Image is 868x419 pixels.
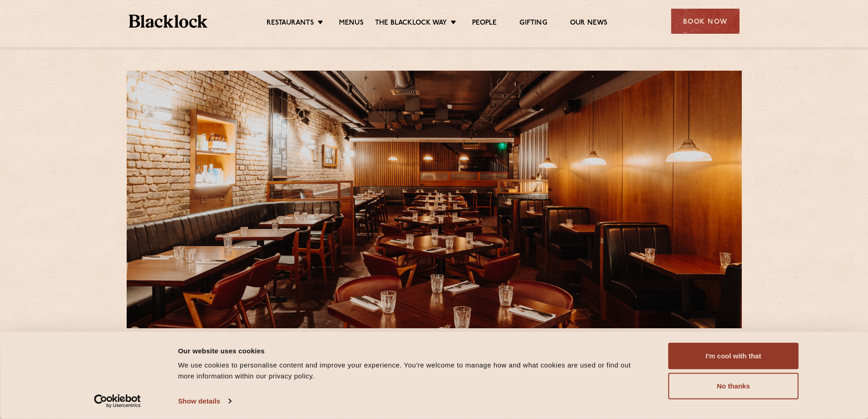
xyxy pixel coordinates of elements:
a: Menus [339,19,364,29]
div: Our website uses cookies [178,345,648,356]
a: The Blacklock Way [375,19,447,29]
button: No thanks [668,373,799,399]
a: Usercentrics Cookiebot - opens in a new window [77,394,157,408]
a: People [472,19,497,29]
a: Gifting [519,19,547,29]
a: Our News [570,19,608,29]
img: BL_Textured_Logo-footer-cropped.svg [129,15,208,28]
a: Restaurants [267,19,314,29]
button: I'm cool with that [668,343,799,369]
a: Show details [178,394,231,408]
div: We use cookies to personalise content and improve your experience. You're welcome to manage how a... [178,360,648,382]
div: Book Now [671,9,740,34]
